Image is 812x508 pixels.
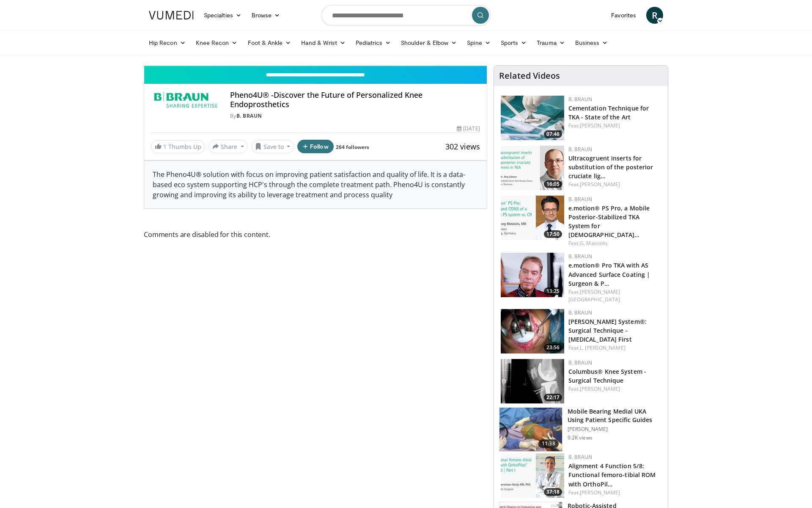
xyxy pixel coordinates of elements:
[501,453,564,498] img: cae30946-94ba-46e4-8324-f513dec1b43e.150x105_q85_crop-smart_upscale.jpg
[568,489,661,497] div: Feat.
[580,385,620,392] a: [PERSON_NAME]
[297,140,334,153] button: Follow
[568,288,620,303] a: [PERSON_NAME][GEOGRAPHIC_DATA]
[457,125,480,133] div: [DATE]
[499,407,663,452] a: 11:38 Mobile Bearing Medial UKA Using Patient Specific Guides [PERSON_NAME] 9.2K views
[568,253,592,260] a: B. Braun
[570,34,613,51] a: Business
[580,240,608,247] a: G. Matziolis
[568,407,663,424] h3: Mobile Bearing Medial UKA Using Patient Specific Guides
[230,112,480,120] div: By
[580,344,625,351] a: L. [PERSON_NAME]
[646,7,663,24] a: R
[568,196,592,203] a: B. Braun
[532,34,570,51] a: Trauma
[247,7,285,24] a: Browse
[606,7,641,24] a: Favorites
[462,34,495,51] a: Spine
[568,104,649,121] a: Cementation Technique for TKA - State of the Art
[191,34,243,51] a: Knee Recon
[568,154,653,180] a: Ultracogruent inserts for substitution of the posterior cruciate lig…
[568,434,593,441] p: 9.2K views
[501,146,564,190] a: 16:05
[568,367,646,384] a: Columbus® Knee System - Surgical Technique
[199,7,247,24] a: Specialties
[230,91,480,109] h4: Pheno4U® -Discover the Future of Personalized Knee Endoprosthetics
[501,359,564,403] a: 22:17
[568,146,592,153] a: B. Braun
[568,344,661,352] div: Feat.
[568,288,661,304] div: Feat.
[501,196,564,240] a: 17:50
[499,71,560,81] h4: Related Videos
[568,309,592,316] a: B. Braun
[151,140,205,153] a: 1 Thumbs Up
[501,96,564,140] a: 07:46
[544,488,562,496] span: 37:18
[499,408,562,452] img: 316317_0000_1.png.150x105_q85_crop-smart_upscale.jpg
[163,143,167,151] span: 1
[351,34,396,51] a: Pediatrics
[496,34,532,51] a: Sports
[321,5,491,25] input: Search topics, interventions
[544,230,562,238] span: 17:50
[236,112,262,119] a: B. Braun
[501,146,564,190] img: a8b7e5a2-25ca-4276-8f35-b38cb9d0b86e.jpg.150x105_q85_crop-smart_upscale.jpg
[544,394,562,401] span: 22:17
[544,287,562,295] span: 13:25
[251,140,294,153] button: Save to
[208,140,248,153] button: Share
[580,489,620,496] a: [PERSON_NAME]
[568,181,661,188] div: Feat.
[568,359,592,366] a: B. Braun
[544,180,562,188] span: 16:05
[568,96,592,103] a: B. Braun
[568,317,647,343] a: [PERSON_NAME] System®: Surgical Technique - [MEDICAL_DATA] First
[144,34,191,51] a: Hip Recon
[336,144,369,151] a: 264 followers
[151,91,220,111] img: B. Braun
[149,11,194,19] img: VuMedi Logo
[445,141,480,152] span: 302 views
[501,253,564,297] a: 13:25
[501,309,564,353] img: 4a4d165b-5ed0-41ca-be29-71c5198e53ff.150x105_q85_crop-smart_upscale.jpg
[144,161,487,208] div: The Pheno4U® solution with focus on improving patient satisfaction and quality of life. It is a d...
[568,122,661,130] div: Feat.
[580,181,620,188] a: [PERSON_NAME]
[580,122,620,129] a: [PERSON_NAME]
[396,34,462,51] a: Shoulder & Elbow
[501,453,564,498] a: 37:18
[501,96,564,140] img: dde44b06-5141-4670-b072-a706a16e8b8f.jpg.150x105_q85_crop-smart_upscale.jpg
[501,196,564,240] img: 736b5b8a-67fc-4bd0-84e2-6e087e871c91.jpg.150x105_q85_crop-smart_upscale.jpg
[544,344,562,351] span: 23:56
[144,66,487,66] video-js: Video Player
[568,240,661,247] div: Feat.
[568,204,650,239] a: e.motion® PS Pro, a Mobile Posterior-Stabilized TKA System for [DEMOGRAPHIC_DATA]…
[296,34,351,51] a: Hand & Wrist
[568,462,656,488] a: Alignment 4 Function 5/8: Functional femoro-tibial ROM with OrthoPil…
[568,385,661,393] div: Feat.
[144,229,487,240] span: Comments are disabled for this content.
[544,130,562,138] span: 07:46
[568,261,650,287] a: e.motion® Pro TKA with AS Advanced Surface Coating | Surgeon & P…
[538,439,559,448] span: 11:38
[568,426,663,433] p: [PERSON_NAME]
[501,309,564,353] a: 23:56
[501,253,564,297] img: f88d572f-65f3-408b-9f3b-ea9705faeea4.150x105_q85_crop-smart_upscale.jpg
[243,34,296,51] a: Foot & Ankle
[501,359,564,403] img: dbbb5c7c-7579-451c-b42f-1be61474113b.150x105_q85_crop-smart_upscale.jpg
[568,453,592,461] a: B. Braun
